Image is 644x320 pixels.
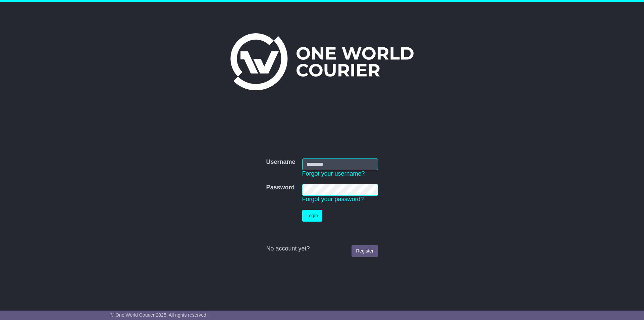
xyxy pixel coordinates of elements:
a: Forgot your password? [302,196,364,202]
span: © One World Courier 2025. All rights reserved. [111,312,208,318]
a: Forgot your username? [302,170,365,177]
label: Password [266,184,294,191]
label: Username [266,158,295,166]
a: Register [352,245,378,257]
button: Login [302,210,322,222]
div: No account yet? [266,245,378,253]
img: One World [230,33,414,90]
